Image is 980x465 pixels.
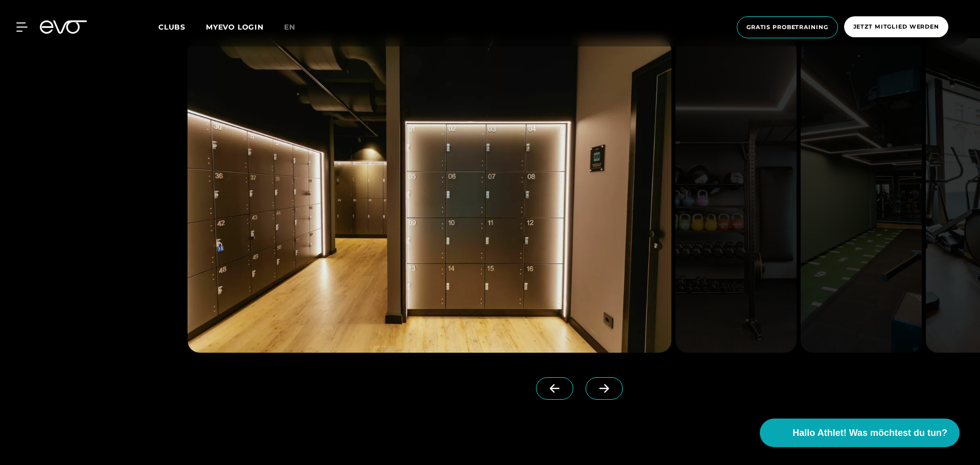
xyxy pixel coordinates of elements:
[801,38,922,353] img: evofitness
[746,23,828,32] span: Gratis Probetraining
[188,38,671,353] img: evofitness
[734,16,841,38] a: Gratis Probetraining
[841,16,951,38] a: Jetzt Mitglied werden
[158,22,185,32] span: Clubs
[206,22,264,32] a: MYEVO LOGIN
[284,22,295,32] span: en
[760,419,960,447] button: Hallo Athlet! Was möchtest du tun?
[675,38,797,353] img: evofitness
[853,22,939,31] span: Jetzt Mitglied werden
[284,21,308,33] a: en
[792,426,947,440] span: Hallo Athlet! Was möchtest du tun?
[158,22,206,32] a: Clubs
